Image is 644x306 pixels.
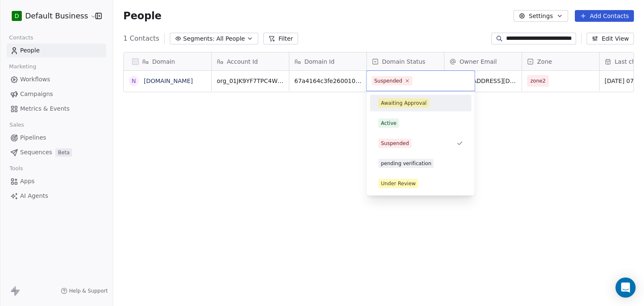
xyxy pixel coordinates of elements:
div: Active [381,119,396,127]
div: Under Review [381,180,415,187]
div: Awaiting Approval [381,99,426,107]
div: Suspended [374,77,402,85]
div: pending verification [381,160,431,167]
div: Suggestions [370,95,471,192]
div: Suspended [381,140,409,147]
